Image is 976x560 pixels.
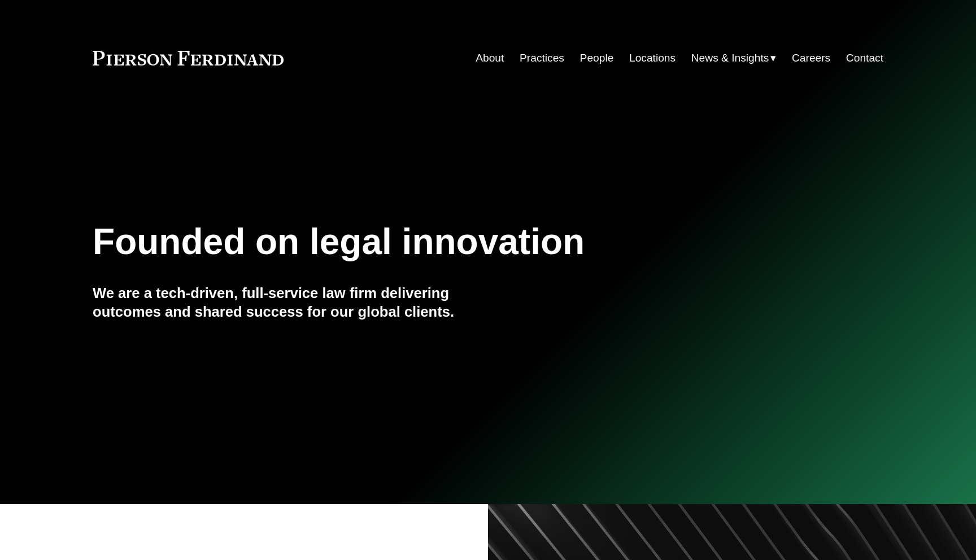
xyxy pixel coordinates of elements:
a: People [580,47,614,69]
a: Careers [792,47,830,69]
h1: Founded on legal innovation [93,221,752,262]
h4: We are a tech-driven, full-service law firm delivering outcomes and shared success for our global... [93,284,488,321]
span: News & Insights [691,49,769,68]
a: Locations [629,47,676,69]
a: Contact [846,47,883,69]
a: folder dropdown [691,47,777,69]
a: Practices [520,47,564,69]
a: About [476,47,504,69]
